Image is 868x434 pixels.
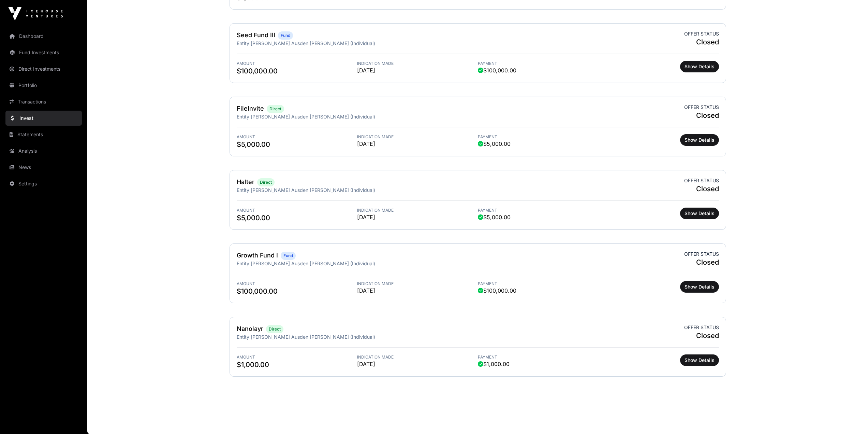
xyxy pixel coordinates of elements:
span: Indication Made [357,208,478,213]
span: Indication Made [357,354,478,360]
span: Closed [684,184,719,194]
span: Payment [478,134,599,140]
h2: Seed Fund III [237,30,275,40]
button: Show Details [680,281,719,293]
span: Payment [478,281,599,286]
span: [DATE] [357,360,478,368]
span: Payment [478,354,599,360]
a: News [5,160,82,175]
span: Show Details [685,357,715,364]
span: Fund [281,33,290,38]
span: [PERSON_NAME] Ausden [PERSON_NAME] (Individual) [251,261,375,266]
span: Indication Made [357,134,478,140]
span: Entity: [237,40,251,46]
a: Fund Investments [5,45,82,60]
button: Show Details [680,208,719,219]
span: Show Details [685,210,715,217]
span: Entity: [237,114,251,120]
span: [DATE] [357,66,478,74]
h2: FileInvite [237,104,264,113]
span: Closed [684,257,719,267]
span: $100,000.00 [237,66,357,76]
span: Direct [260,180,272,185]
span: Amount [237,61,357,66]
span: $5,000.00 [478,140,511,148]
span: [PERSON_NAME] Ausden [PERSON_NAME] (Individual) [251,40,375,46]
button: Show Details [680,61,719,72]
span: Offer status [684,251,719,257]
a: Analysis [5,143,82,158]
span: Amount [237,354,357,360]
iframe: Chat Widget [834,401,868,434]
h2: Growth Fund I [237,251,278,260]
span: Direct [269,106,281,112]
span: Amount [237,208,357,213]
span: [PERSON_NAME] Ausden [PERSON_NAME] (Individual) [251,187,375,193]
span: $100,000.00 [237,286,357,296]
span: Offer status [684,104,719,111]
span: Closed [684,111,719,120]
span: Entity: [237,261,251,266]
span: Indication Made [357,61,478,66]
span: [DATE] [357,213,478,221]
span: Amount [237,281,357,286]
h2: Nanolayr [237,324,263,334]
a: Portfolio [5,78,82,93]
h2: Halter [237,177,254,187]
span: $1,000.00 [478,360,510,368]
button: Show Details [680,134,719,146]
span: $5,000.00 [478,213,511,221]
span: [DATE] [357,140,478,148]
button: Show Details [680,354,719,366]
span: $5,000.00 [237,213,357,223]
span: $100,000.00 [478,66,516,74]
a: Invest [5,111,82,126]
span: Show Details [685,63,715,70]
img: Icehouse Ventures Logo [8,7,63,20]
span: Show Details [685,137,715,143]
a: Direct Investments [5,61,82,76]
span: Fund [283,253,293,258]
span: Closed [684,331,719,340]
a: Dashboard [5,29,82,44]
span: Payment [478,61,599,66]
span: Offer status [684,30,719,37]
span: Offer status [684,177,719,184]
a: Transactions [5,94,82,109]
span: [PERSON_NAME] Ausden [PERSON_NAME] (Individual) [251,334,375,340]
span: [DATE] [357,286,478,295]
span: Entity: [237,334,251,340]
span: $100,000.00 [478,286,516,295]
span: Show Details [685,283,715,290]
span: Entity: [237,187,251,193]
span: Payment [478,208,599,213]
span: Closed [684,37,719,47]
a: Settings [5,176,82,191]
span: [PERSON_NAME] Ausden [PERSON_NAME] (Individual) [251,114,375,120]
span: Offer status [684,324,719,331]
span: $1,000.00 [237,360,357,369]
span: Indication Made [357,281,478,286]
span: $5,000.00 [237,140,357,149]
span: Amount [237,134,357,140]
span: Direct [269,326,281,332]
a: Statements [5,127,82,142]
